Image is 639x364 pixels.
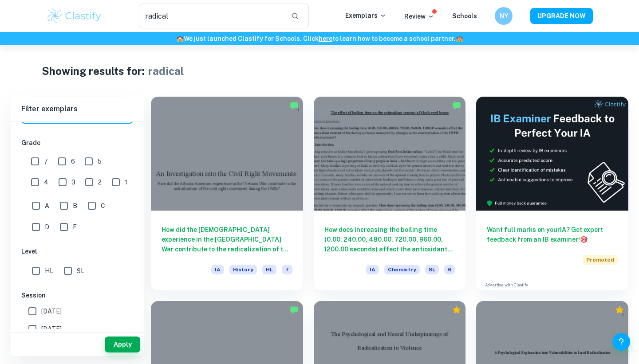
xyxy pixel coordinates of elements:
span: 6 [444,265,455,274]
div: Premium [452,305,461,314]
span: HL [262,265,276,274]
span: E [73,222,77,232]
span: D [45,222,49,232]
a: Schools [452,12,477,20]
span: Promoted [583,255,618,265]
h1: radical [148,63,184,79]
h6: How did the [DEMOGRAPHIC_DATA] experience in the [GEOGRAPHIC_DATA] War contribute to the radicali... [162,225,292,254]
input: Search for any exemplars... [139,4,284,28]
h6: Level [21,247,133,256]
span: IA [211,265,224,274]
h6: Filter exemplars [11,97,144,121]
span: 🎯 [580,236,588,243]
span: 7 [282,265,292,274]
span: 6 [71,157,75,166]
h6: Want full marks on your IA ? Get expert feedback from an IB examiner! [487,225,618,244]
span: SL [77,266,84,276]
span: 1 [125,177,127,187]
a: Want full marks on yourIA? Get expert feedback from an IB examiner!PromotedAdvertise with Clastify [476,97,628,290]
span: History [229,265,257,274]
img: Thumbnail [476,97,628,211]
img: Marked [452,101,461,110]
span: 7 [44,157,48,166]
span: 3 [71,177,75,187]
span: 5 [98,157,102,166]
button: UPGRADE NOW [530,8,593,24]
span: 🏫 [176,35,184,42]
span: 🏫 [456,35,463,42]
span: SL [425,265,439,274]
p: Review [404,12,434,21]
button: NY [495,7,513,25]
button: Help and Feedback [612,333,630,351]
img: Marked [290,305,299,314]
span: 4 [44,177,48,187]
img: Marked [290,101,299,110]
span: HL [45,266,53,276]
h6: Session [21,290,133,300]
h6: NY [499,11,509,21]
div: Premium [615,305,624,314]
span: A [45,201,49,211]
span: 2 [98,177,102,187]
a: How does increasing the boiling time (0.00, 240.00, 480.00, 720.00, 960.00, 1200.00 seconds) affe... [314,97,466,290]
img: Clastify logo [46,7,103,25]
p: Exemplars [345,11,387,20]
span: B [73,201,77,211]
span: IA [366,265,379,274]
a: Advertise with Clastify [485,282,528,288]
h6: We just launched Clastify for Schools. Click to learn how to become a school partner. [2,34,637,43]
button: Apply [105,337,140,352]
span: C [101,201,105,211]
h1: Showing results for: [42,63,145,79]
span: Chemistry [384,265,420,274]
span: [DATE] [41,324,62,334]
h6: Grade [21,138,133,148]
a: How did the [DEMOGRAPHIC_DATA] experience in the [GEOGRAPHIC_DATA] War contribute to the radicali... [151,97,303,290]
a: here [319,35,332,42]
h6: How does increasing the boiling time (0.00, 240.00, 480.00, 720.00, 960.00, 1200.00 seconds) affe... [324,225,455,254]
span: [DATE] [41,306,62,316]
